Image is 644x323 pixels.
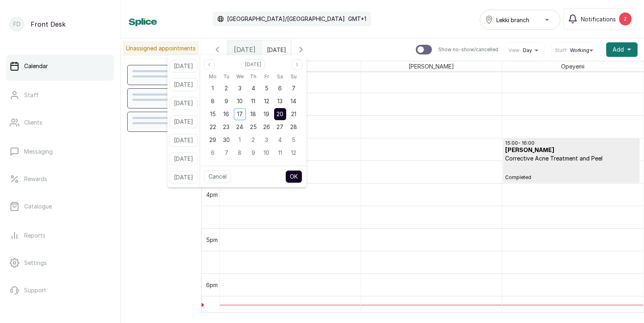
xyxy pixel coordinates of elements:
a: Reports [6,224,114,247]
p: Calendar [24,62,48,70]
span: Add [613,46,624,54]
button: Next month [292,59,302,70]
span: 6 [278,85,282,92]
a: Clients [6,111,114,134]
div: 5pm [204,235,219,244]
button: [DATE] [169,171,198,184]
span: Working [570,47,589,54]
span: 12 [264,98,269,104]
div: Monday [206,71,219,82]
span: 29 [209,136,216,143]
div: 06 Oct 2025 [206,146,219,159]
span: 5 [292,136,295,143]
p: Corrective Acne Treatment and Peel [505,154,638,163]
div: 03 Sep 2025 [233,82,246,95]
a: Support [6,279,114,302]
div: 04 Oct 2025 [273,133,287,146]
div: 18 Sep 2025 [246,108,260,121]
span: 30 [223,136,230,143]
button: Lekki branch [480,10,560,30]
div: 21 Sep 2025 [287,108,300,121]
button: [DATE] [169,60,198,73]
span: View [508,47,520,54]
div: 04 Sep 2025 [246,82,260,95]
span: 15 [210,110,216,117]
div: Saturday [273,71,287,82]
span: 18 [250,110,256,117]
a: Rewards [6,168,114,190]
div: 12 Sep 2025 [260,95,273,108]
span: Notifications [581,15,616,23]
button: Cancel [204,170,231,183]
span: Sa [277,72,283,81]
span: Tu [223,72,229,81]
button: ViewDay [508,47,541,54]
span: 27 [277,123,283,130]
p: Show no-show/cancelled [438,46,498,53]
a: Messaging [6,140,114,163]
div: 4pm [204,190,219,199]
div: 23 Sep 2025 [219,121,233,133]
span: 3 [238,85,242,92]
div: 02 Sep 2025 [219,82,233,95]
div: 08 Sep 2025 [206,95,219,108]
div: 08 Oct 2025 [233,146,246,159]
p: Catalogue [24,202,52,210]
span: 9 [252,149,255,156]
div: 13 Sep 2025 [273,95,287,108]
span: We [236,72,244,81]
div: 09 Oct 2025 [246,146,260,159]
span: 11 [251,98,255,104]
div: [DATE] [227,40,262,59]
button: StaffWorking [555,47,596,54]
div: 05 Sep 2025 [260,82,273,95]
span: 1 [239,136,241,143]
div: Thursday [246,71,260,82]
span: 17 [237,110,243,117]
div: 07 Sep 2025 [287,82,300,95]
span: 2 [252,136,255,143]
p: Completed [505,163,638,181]
p: Support [24,286,46,294]
span: 7 [225,149,228,156]
div: Wednesday [233,71,246,82]
div: 22 Sep 2025 [206,121,219,133]
span: 14 [291,98,296,104]
div: Sunday [287,71,300,82]
div: 11 Sep 2025 [246,95,260,108]
div: 15 Sep 2025 [206,108,219,121]
button: [DATE] [169,97,198,110]
button: [DATE] [169,78,198,91]
div: 20 Sep 2025 [273,108,287,121]
span: 21 [291,110,296,117]
p: Clients [24,119,42,127]
button: Notifications2 [563,8,636,30]
p: Front Desk [31,19,66,29]
button: Select month [242,59,265,70]
span: 23 [223,123,229,130]
span: 19 [264,110,269,117]
span: 4 [252,85,255,92]
span: 9 [225,98,228,104]
p: 15:00 - 16:00 [505,140,638,146]
div: 24 Sep 2025 [233,121,246,133]
span: 2 [225,85,228,92]
span: 6 [211,149,215,156]
span: 12 [291,149,296,156]
span: 8 [238,149,242,156]
span: 3 [265,136,268,143]
div: Tuesday [219,71,233,82]
span: Fr [264,72,269,81]
button: Previous month [204,59,215,70]
div: 07 Oct 2025 [219,146,233,159]
div: 28 Sep 2025 [287,121,300,133]
span: Th [250,72,256,81]
span: [PERSON_NAME] [407,61,456,71]
svg: page previous [207,62,212,67]
span: Mo [209,72,217,81]
div: 27 Sep 2025 [273,121,287,133]
p: Staff [24,91,39,99]
span: 20 [277,110,283,117]
span: 5 [265,85,268,92]
div: 19 Sep 2025 [260,108,273,121]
